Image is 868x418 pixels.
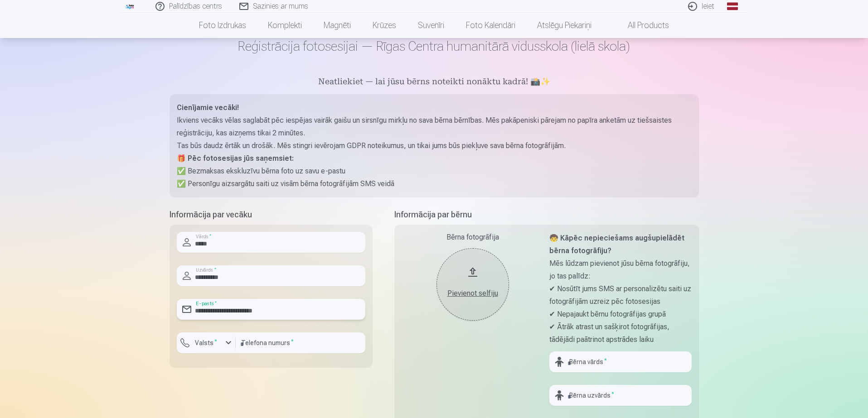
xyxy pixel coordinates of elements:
[549,234,684,255] strong: 🧒 Kāpēc nepieciešams augšupielādēt bērna fotogrāfiju?
[177,154,294,163] strong: 🎁 Pēc fotosesijas jūs saņemsiet:
[177,139,692,152] p: Tas būs daudz ērtāk un drošāk. Mēs stingri ievērojam GDPR noteikumus, un tikai jums būs piekļuve ...
[549,308,692,321] p: ✔ Nepajaukt bērnu fotogrāfijas grupā
[188,13,257,38] a: Foto izdrukas
[125,4,135,9] img: /fa1
[170,208,373,221] h5: Informācija par vecāku
[455,13,526,38] a: Foto kalendāri
[191,338,221,347] label: Valsts
[170,38,699,54] h1: Reģistrācija fotosesijai — Rīgas Centra humanitārā vidusskola (lielā skola)
[313,13,362,38] a: Magnēti
[177,103,239,112] strong: Cienījamie vecāki!
[170,76,699,89] h5: Neatliekiet — lai jūsu bērns noteikti nonāktu kadrā! 📸✨
[549,257,692,283] p: Mēs lūdzam pievienot jūsu bērna fotogrāfiju, jo tas palīdz:
[394,208,699,221] h5: Informācija par bērnu
[362,13,407,38] a: Krūzes
[446,288,500,299] div: Pievienot selfiju
[177,165,692,178] p: ✅ Bezmaksas ekskluzīvu bērna foto uz savu e-pastu
[602,13,680,38] a: All products
[177,178,692,190] p: ✅ Personīgu aizsargātu saiti uz visām bērna fotogrāfijām SMS veidā
[177,114,692,139] p: Ikviens vecāks vēlas saglabāt pēc iespējas vairāk gaišu un sirsnīgu mirkļu no sava bērna bērnības...
[402,232,544,243] div: Bērna fotogrāfija
[436,248,509,321] button: Pievienot selfiju
[526,13,602,38] a: Atslēgu piekariņi
[257,13,313,38] a: Komplekti
[549,321,692,346] p: ✔ Ātrāk atrast un sašķirot fotogrāfijas, tādējādi paātrinot apstrādes laiku
[549,283,692,308] p: ✔ Nosūtīt jums SMS ar personalizētu saiti uz fotogrāfijām uzreiz pēc fotosesijas
[407,13,455,38] a: Suvenīri
[177,332,236,353] button: Valsts*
